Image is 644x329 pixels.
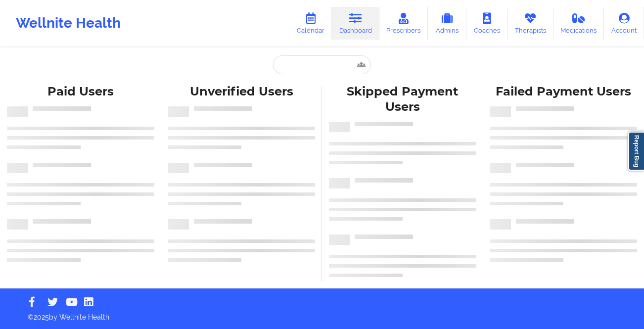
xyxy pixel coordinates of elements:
a: Medications [553,7,604,40]
div: Skipped Payment Users [329,84,476,115]
a: Admins [428,7,466,40]
a: Account [604,7,644,40]
a: Coaches [466,7,507,40]
a: Prescribers [379,7,428,40]
p: © 2025 by Wellnite Health [21,305,623,322]
div: Unverified Users [168,84,316,99]
a: Therapists [507,7,553,40]
div: Paid Users [7,84,154,99]
a: Calendar [289,7,332,40]
a: Report Bug [628,132,644,171]
div: Failed Payment Users [490,84,638,99]
a: Dashboard [332,7,379,40]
